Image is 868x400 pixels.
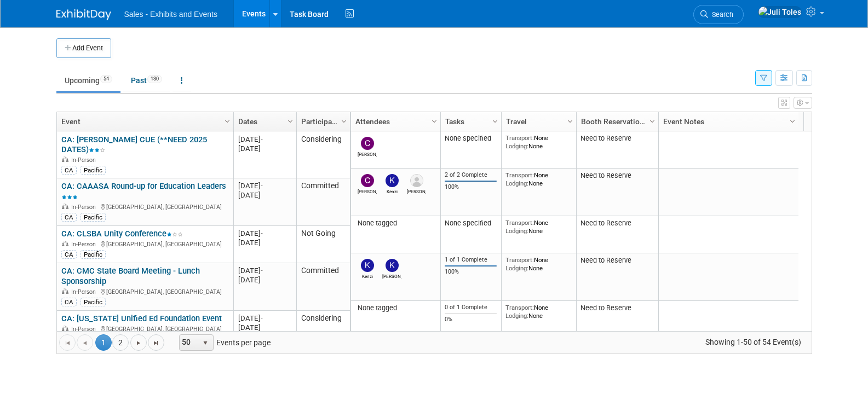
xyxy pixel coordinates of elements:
[505,219,572,235] div: None None
[576,169,658,216] td: Need to Reserve
[71,204,99,211] span: In-Person
[238,181,291,190] div: [DATE]
[147,75,162,83] span: 130
[505,312,528,320] span: Lodging:
[61,239,228,248] div: [GEOGRAPHIC_DATA], [GEOGRAPHIC_DATA]
[59,334,76,351] a: Go to the first page
[61,135,207,155] a: CA: [PERSON_NAME] CUE (**NEED 2025 DATES)
[505,134,534,142] span: Transport:
[238,266,291,275] div: [DATE]
[296,263,350,311] td: Committed
[61,324,228,333] div: [GEOGRAPHIC_DATA], [GEOGRAPHIC_DATA]
[296,131,350,178] td: Considering
[505,219,534,227] span: Transport:
[61,166,77,175] div: CA
[77,334,93,351] a: Go to the previous page
[505,171,534,179] span: Transport:
[296,311,350,348] td: Considering
[296,178,350,226] td: Committed
[62,326,68,331] img: In-Person Event
[261,182,263,190] span: -
[61,250,77,259] div: CA
[201,339,210,347] span: select
[445,219,497,228] div: None specified
[505,256,572,272] div: None None
[61,112,226,131] a: Event
[238,275,291,285] div: [DATE]
[338,112,350,129] a: Column Settings
[112,334,129,351] a: 2
[130,334,147,351] a: Go to the next page
[445,256,497,264] div: 1 of 1 Complete
[581,112,651,131] a: Booth Reservation Status
[61,298,77,306] div: CA
[758,6,802,18] img: Juli Toles
[355,219,436,228] div: None tagged
[506,112,569,131] a: Travel
[786,112,798,129] a: Column Settings
[284,112,296,129] a: Column Settings
[238,135,291,144] div: [DATE]
[238,112,289,131] a: Dates
[646,112,658,129] a: Column Settings
[62,156,68,162] img: In-Person Event
[410,174,423,187] img: Keshana Woods
[445,316,497,323] div: 0%
[301,112,343,131] a: Participation
[238,190,291,200] div: [DATE]
[663,112,791,131] a: Event Notes
[95,334,112,351] span: 1
[361,174,374,187] img: Christine Lurz
[407,187,426,194] div: Keshana Woods
[56,70,120,91] a: Upcoming54
[445,171,497,179] div: 2 of 2 Complete
[361,259,374,272] img: Kenzi Murray
[382,272,401,279] div: Kimberly Altman
[261,229,263,237] span: -
[355,112,433,131] a: Attendees
[180,335,198,350] span: 50
[566,117,574,126] span: Column Settings
[81,339,89,347] span: Go to the previous page
[61,266,200,286] a: CA: CMC State Board Meeting - Lunch Sponsorship
[788,117,797,126] span: Column Settings
[576,131,658,169] td: Need to Reserve
[505,256,534,264] span: Transport:
[708,10,733,19] span: Search
[71,156,99,164] span: In-Person
[221,112,233,129] a: Column Settings
[62,204,68,209] img: In-Person Event
[62,241,68,246] img: In-Person Event
[505,304,572,320] div: None None
[238,229,291,238] div: [DATE]
[361,137,374,150] img: Christine Lurz
[261,135,263,143] span: -
[386,174,399,187] img: Kenzi Murray
[445,134,497,143] div: None specified
[81,213,106,222] div: Pacific
[505,304,534,311] span: Transport:
[62,288,68,294] img: In-Person Event
[358,272,377,279] div: Kenzi Murray
[576,253,658,301] td: Need to Reserve
[576,301,658,338] td: Need to Reserve
[286,117,295,126] span: Column Settings
[238,323,291,332] div: [DATE]
[56,38,111,58] button: Add Event
[445,304,497,311] div: 0 of 1 Complete
[445,268,497,276] div: 100%
[491,117,499,126] span: Column Settings
[61,202,228,211] div: [GEOGRAPHIC_DATA], [GEOGRAPHIC_DATA]
[505,179,528,187] span: Lodging:
[576,216,658,253] td: Need to Reserve
[648,117,657,126] span: Column Settings
[238,238,291,247] div: [DATE]
[382,187,401,194] div: Kenzi Murray
[124,10,217,19] span: Sales - Exhibits and Events
[358,187,377,194] div: Christine Lurz
[61,314,222,323] a: CA: [US_STATE] Unified Ed Foundation Event
[61,213,77,222] div: CA
[63,339,72,347] span: Go to the first page
[445,183,497,191] div: 100%
[340,117,348,126] span: Column Settings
